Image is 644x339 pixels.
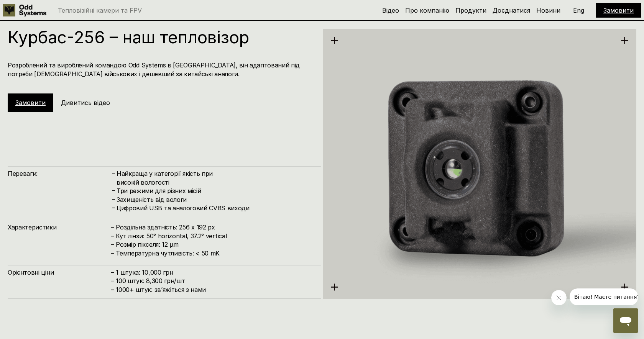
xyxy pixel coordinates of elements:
h4: Найкраща у категорії якість при високій вологості [117,169,314,187]
a: Доєднатися [493,7,530,14]
a: Новини [536,7,560,14]
span: Вітаю! Маєте питання? [5,5,70,11]
h4: Орієнтовні ціни [8,268,111,277]
a: Замовити [15,99,46,106]
p: Eng [573,7,584,13]
h4: – Роздільна здатність: 256 x 192 px – Кут лінзи: 50° horizontal, 37.2° vertical – Розмір пікселя:... [111,223,314,257]
h4: Захищеність від вологи [117,195,314,204]
h4: Три режими для різних місій [117,187,314,195]
span: – ⁠1000+ штук: звʼяжіться з нами [111,286,206,293]
iframe: Закрыть сообщение [551,290,567,305]
iframe: Сообщение от компании [570,288,638,305]
h4: Розроблений та вироблений командою Odd Systems в [GEOGRAPHIC_DATA], він адаптований під потреби [... [8,61,314,78]
h4: Характеристики [8,223,111,231]
h1: Курбас-256 – наш тепловізор [8,29,314,46]
h4: – 1 штука: 10,000 грн – 100 штук: 8,300 грн/шт [111,268,314,294]
a: Замовити [603,7,634,14]
iframe: Кнопка запуска окна обмена сообщениями [613,308,638,333]
h4: – [112,203,115,212]
p: Тепловізійні камери та FPV [58,7,142,13]
a: Про компанію [405,7,449,14]
h4: Переваги: [8,169,111,178]
h4: Цифровий USB та аналоговий CVBS виходи [117,204,314,212]
h4: – [112,186,115,195]
h5: Дивитись відео [61,98,110,107]
h4: – [112,169,115,177]
a: Продукти [455,7,486,14]
h4: – [112,195,115,203]
a: Відео [382,7,399,14]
